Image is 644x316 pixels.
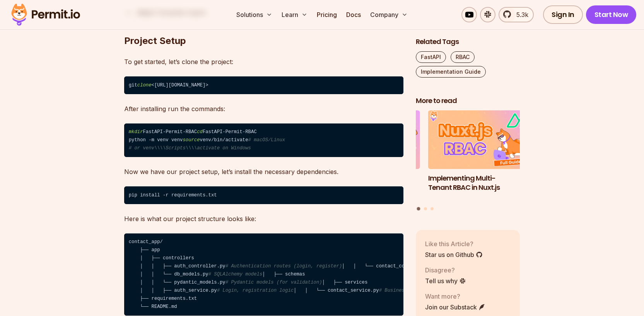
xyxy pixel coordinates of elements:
[451,51,475,63] a: RBAC
[343,7,364,22] a: Docs
[499,7,534,22] a: 5.3k
[124,166,403,177] p: Now we have our project setup, let’s install the necessary dependencies.
[8,2,84,28] img: Permit logo
[248,137,285,143] span: # macOS/Linux
[425,276,466,285] a: Tell us why
[416,51,446,63] a: FastAPI
[124,56,403,67] p: To get started, let’s clone the project:
[425,239,483,248] p: Like this Article?
[428,110,533,169] img: Implementing Multi-Tenant RBAC in Nuxt.js
[225,280,322,285] span: # Pydantic models (for validation)
[124,76,403,94] code: git <[URL][DOMAIN_NAME]>
[416,66,486,78] a: Implementation Guide
[124,233,403,316] code: contact_app/ ├── app │ ├── controllers │ │ ├── auth_controller.py │ │ └── contact_controller.py │...
[137,83,152,88] span: clone
[430,207,434,210] button: Go to slide 3
[425,291,485,301] p: Want more?
[316,110,420,169] img: Policy-Based Access Control (PBAC) Isn’t as Great as You Think
[225,264,342,269] span: # Authentication routes (login, register)
[425,250,483,259] a: Star us on Github
[124,103,403,114] p: After installing run the commands:
[512,10,528,19] span: 5.3k
[197,129,203,135] span: cd
[428,110,533,202] li: 1 of 3
[416,37,520,47] h2: Related Tags
[183,137,200,143] span: source
[428,110,533,202] a: Implementing Multi-Tenant RBAC in Nuxt.jsImplementing Multi-Tenant RBAC in Nuxt.js
[417,207,420,210] button: Go to slide 1
[425,302,485,311] a: Join our Substack
[586,5,637,24] a: Start Now
[129,145,251,151] span: # or venv\\\\Scripts\\\\activate on Windows
[425,265,466,274] p: Disagree?
[424,207,427,210] button: Go to slide 2
[278,7,311,22] button: Learn
[379,288,487,293] span: # Business logic for handling contacts
[543,5,583,24] a: Sign In
[316,110,420,202] li: 3 of 3
[124,213,403,224] p: Here is what our project structure looks like:
[233,7,275,22] button: Solutions
[316,173,420,202] h3: Policy-Based Access Control (PBAC) Isn’t as Great as You Think
[367,7,411,22] button: Company
[129,129,143,135] span: mkdir
[208,272,263,277] span: # SQLAlchemy models
[124,186,403,204] code: pip install -r requirements.txt
[416,110,520,211] div: Posts
[416,96,520,106] h2: More to read
[124,123,403,157] code: FastAPI-Permit-RBAC FastAPI-Permit-RBAC python -m venv venv venv/bin/activate
[428,173,533,193] h3: Implementing Multi-Tenant RBAC in Nuxt.js
[217,288,294,293] span: # Login, registration logic
[314,7,340,22] a: Pricing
